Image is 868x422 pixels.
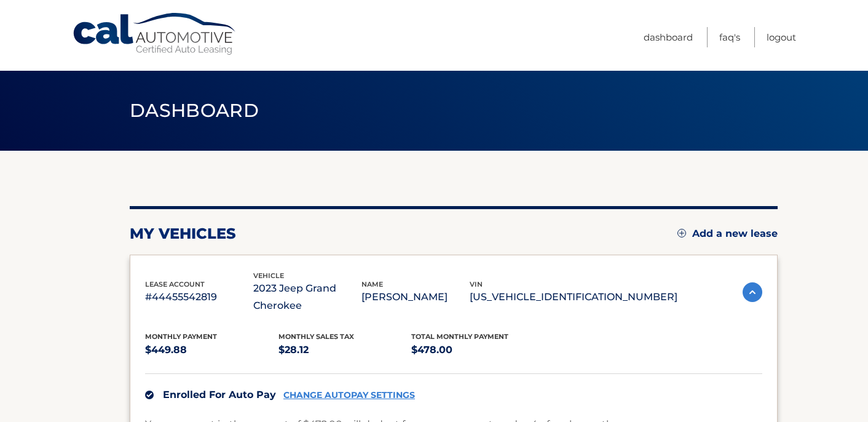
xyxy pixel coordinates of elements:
[361,280,383,289] span: name
[470,280,483,289] span: vin
[253,280,361,314] p: 2023 Jeep Grand Cherokee
[145,341,278,359] p: $449.88
[677,228,778,240] a: Add a new lease
[163,389,276,400] span: Enrolled For Auto Pay
[145,280,205,289] span: lease account
[130,99,259,122] span: Dashboard
[677,229,686,237] img: add.svg
[72,12,238,56] a: Cal Automotive
[719,27,740,47] a: FAQ's
[283,390,415,400] a: CHANGE AUTOPAY SETTINGS
[644,27,693,47] a: Dashboard
[278,341,412,359] p: $28.12
[130,225,236,243] h2: my vehicles
[253,271,284,280] span: vehicle
[145,332,217,341] span: Monthly Payment
[470,289,677,306] p: [US_VEHICLE_IDENTIFICATION_NUMBER]
[743,282,762,302] img: accordion-active.svg
[278,332,354,341] span: Monthly sales Tax
[361,289,470,306] p: [PERSON_NAME]
[767,27,796,47] a: Logout
[411,332,508,341] span: Total Monthly Payment
[145,289,253,306] p: #44455542819
[411,341,545,359] p: $478.00
[145,391,154,399] img: check.svg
